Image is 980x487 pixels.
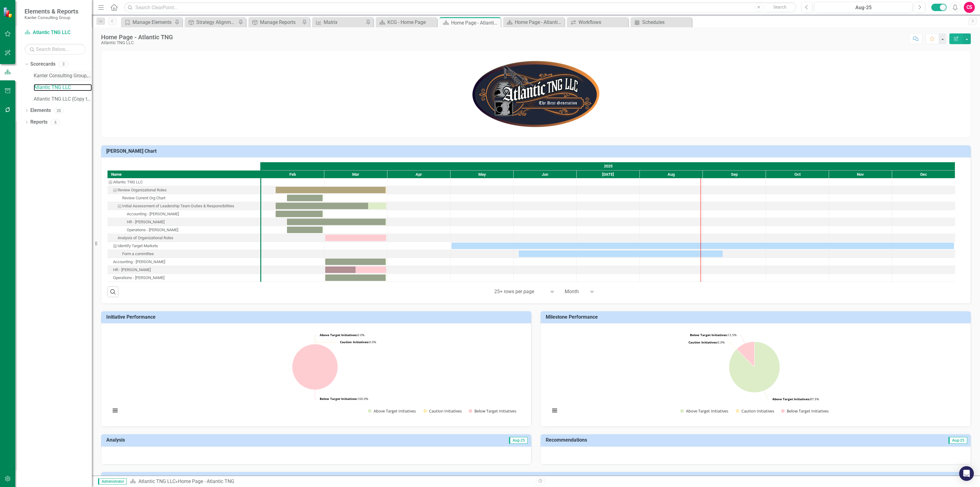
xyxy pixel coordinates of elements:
button: Show Above Target Initiatives [368,408,416,414]
text: 0.0% [688,340,725,344]
text: 87.5% [772,397,819,401]
div: Task: Start date: 2025-03-01 End date: 2025-03-31 [107,274,260,282]
div: Task: Start date: 2025-05-01 End date: 2025-12-31 [451,243,954,249]
div: Review Organizational Roles [118,186,167,194]
div: Initial Assessment of Leadership Team Duties & Responsibilities [122,202,234,210]
div: 6 [51,120,60,125]
a: Matrix [314,18,364,26]
div: Mar [324,171,387,178]
div: Task: Start date: 2025-02-07 End date: 2025-02-28 [276,211,323,217]
div: Task: Start date: 2025-03-01 End date: 2025-03-31 [107,266,260,274]
div: May [450,171,514,178]
button: Search [764,3,795,12]
div: Form a committee [122,250,154,258]
span: Aug-25 [509,437,528,444]
h3: Milestone Performance [546,314,968,320]
div: Nov [829,171,892,178]
div: Task: Start date: 2025-03-01 End date: 2025-03-31 [107,258,260,266]
span: Administrator [98,478,127,485]
div: Task: Start date: 2025-03-01 End date: 2025-03-31 [107,234,260,242]
small: Kanter Consulting Group [24,15,78,20]
path: Below Target Initiatives, 2. [292,344,338,390]
div: Form a committee [107,250,260,258]
img: ClearPoint Strategy [3,6,14,18]
a: Schedules [632,18,690,26]
div: Dec [892,171,955,178]
div: Atlantic TNG LLC [101,40,173,45]
img: Atlantic TNG - The Next Generation [472,60,601,128]
div: Accounting - [PERSON_NAME] [127,210,179,218]
div: Sep [703,171,766,178]
div: 2025 [261,162,955,170]
div: Task: Start date: 2025-02-07 End date: 2025-03-31 [276,203,386,209]
div: Aug [640,171,703,178]
div: Manage Elements [133,18,173,26]
tspan: Below Target Initiatives: [320,397,357,401]
div: Review Organizational Roles [107,186,260,194]
div: Manage Reports [260,18,300,26]
tspan: Below Target Initiatives: [690,333,728,337]
span: Aug-25 [948,437,967,444]
tspan: Above Target Initiatives: [320,333,357,337]
h3: Recommendations [546,437,834,443]
div: HR - Kevin Blake [107,218,260,226]
a: Atlantic TNG LLC [24,29,86,36]
div: Task: Start date: 2025-02-12 End date: 2025-03-31 [287,219,386,225]
div: Task: Start date: 2025-02-12 End date: 2025-03-31 [107,218,260,226]
div: » [130,478,531,485]
div: Jun [514,171,577,178]
a: Elements [30,107,51,114]
div: Operations - [PERSON_NAME] [113,274,164,282]
div: Atlantic TNG LLC [107,178,260,186]
div: Initial Assessment of Leadership Team Duties & Responsibilities [107,202,260,210]
div: Identify Target Markets [118,242,158,250]
text: 0.0% [340,340,376,344]
div: Accounting - [PERSON_NAME] [113,258,165,266]
div: Task: Start date: 2025-03-01 End date: 2025-03-31 [325,274,386,281]
a: Atlantic TNG LLC [138,478,175,484]
div: Accounting - Lia Ditcher [107,258,260,266]
div: Home Page - Atlantic TNG [178,478,234,484]
div: Strategy Alignment Report [196,18,237,26]
div: Task: Start date: 2025-02-07 End date: 2025-03-31 [107,186,260,194]
div: Analysis of Organizational Roles [118,234,173,242]
span: Elements & Reports [24,8,78,15]
div: Task: Start date: 2025-02-12 End date: 2025-02-28 [287,227,323,233]
button: CS [964,2,975,13]
div: Jul [577,171,640,178]
div: Aug-25 [816,4,910,11]
button: View chart menu, Chart [550,406,559,415]
div: Operations - Diana Gisson [107,226,260,234]
svg: Interactive chart [547,328,962,420]
button: Aug-25 [814,2,912,13]
div: Operations - [PERSON_NAME] [127,226,178,234]
div: Open Intercom Messenger [959,466,974,481]
div: Task: Start date: 2025-06-03 End date: 2025-09-10 [107,250,260,258]
input: Search Below... [24,44,86,55]
a: KCG - Home Page [377,18,435,26]
a: Kanter Consulting Group, CPAs & Advisors [34,72,92,79]
div: Task: Start date: 2025-02-12 End date: 2025-02-28 [287,195,323,201]
a: Home Page - Atlantic TNG [505,18,563,26]
div: Schedules [642,18,690,26]
a: Atlantic TNG LLC [34,84,92,91]
path: Above Target Initiatives, 7. [729,342,780,393]
div: Chart. Highcharts interactive chart. [547,328,964,420]
div: Task: Start date: 2025-03-01 End date: 2025-03-31 [325,259,386,265]
div: Task: Start date: 2025-02-12 End date: 2025-02-28 [107,226,260,234]
path: Below Target Initiatives, 1. [737,342,754,367]
tspan: Above Target Initiatives: [772,397,810,401]
div: 3 [58,62,68,67]
a: Reports [30,119,47,126]
a: Atlantic TNG LLC (Copy test) [34,96,92,103]
div: KCG - Home Page [387,18,435,26]
div: Accounting - Lia Ditcher [107,210,260,218]
div: Home Page - Atlantic TNG [101,34,173,40]
a: Manage Elements [123,18,173,26]
tspan: Caution Initiatives: [688,340,718,344]
button: Show Caution Initiatives [736,408,774,414]
div: 20 [54,108,64,113]
a: Strategy Alignment Report [186,18,237,26]
div: Review Current Org Chart [122,194,165,202]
